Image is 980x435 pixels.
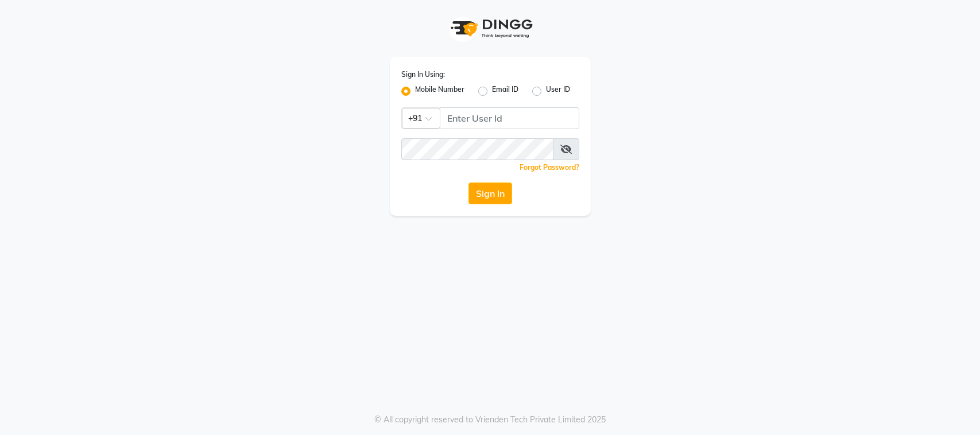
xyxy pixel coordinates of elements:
a: Forgot Password? [520,163,579,172]
label: Mobile Number [415,84,464,98]
input: Username [440,107,579,129]
label: Sign In Using: [401,69,445,80]
label: User ID [546,84,570,98]
input: Username [401,138,553,160]
label: Email ID [492,84,518,98]
button: Sign In [468,182,512,204]
img: logo1.svg [444,11,536,45]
